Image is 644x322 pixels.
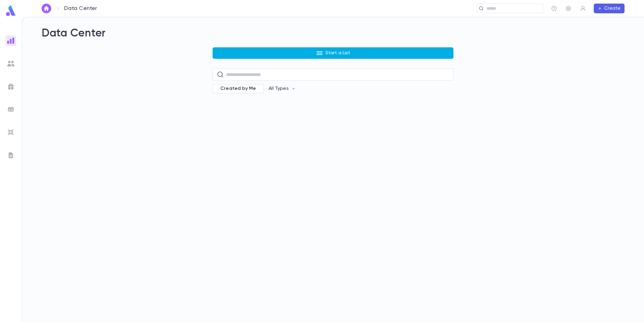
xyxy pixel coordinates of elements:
button: Create [594,4,624,13]
button: All Types [264,83,300,94]
img: letters_grey.7941b92b52307dd3b8a917253454ce1c.svg [7,152,14,159]
div: Created by Me [213,84,264,93]
h2: Data Center [42,27,624,40]
img: batches_grey.339ca447c9d9533ef1741baa751efc33.svg [7,106,14,113]
img: home_white.a664292cf8c1dea59945f0da9f25487c.svg [43,6,50,11]
span: Created by Me [217,86,260,92]
img: reports_gradient.dbe2566a39951672bc459a78b45e2f92.svg [7,37,14,44]
p: Data Center [64,5,97,12]
img: imports_grey.530a8a0e642e233f2baf0ef88e8c9fcb.svg [7,129,14,136]
button: Start a List [213,47,453,59]
img: campaigns_grey.99e729a5f7ee94e3726e6486bddda8f1.svg [7,83,14,90]
p: All Types [269,86,288,92]
img: logo [5,5,17,17]
img: students_grey.60c7aba0da46da39d6d829b817ac14fc.svg [7,60,14,67]
p: Start a List [325,50,350,56]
